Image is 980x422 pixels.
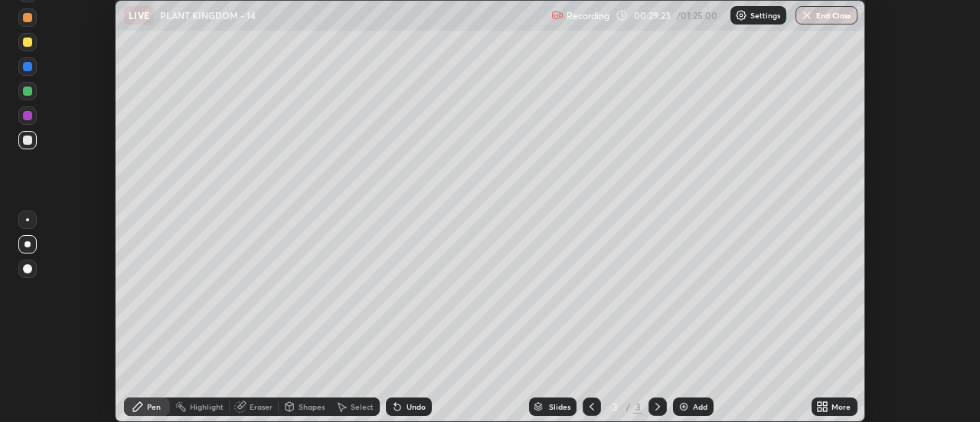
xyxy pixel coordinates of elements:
div: 3 [607,402,622,411]
div: / [626,402,630,411]
div: Pen [147,403,161,411]
div: Eraser [250,403,273,411]
div: Slides [549,403,570,411]
img: add-slide-button [678,401,690,413]
div: Select [351,403,374,411]
button: End Class [795,6,857,25]
p: LIVE [129,9,149,21]
img: end-class-cross [801,9,813,21]
div: 3 [633,400,642,414]
p: Settings [750,11,780,19]
div: Shapes [299,403,325,411]
p: PLANT KINGDOM - 14 [160,9,256,21]
img: class-settings-icons [735,9,747,21]
div: Undo [407,403,426,411]
div: Add [693,403,707,411]
div: More [831,403,851,411]
p: Recording [567,10,609,21]
div: Highlight [190,403,224,411]
img: recording.375f2c34.svg [551,9,563,21]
